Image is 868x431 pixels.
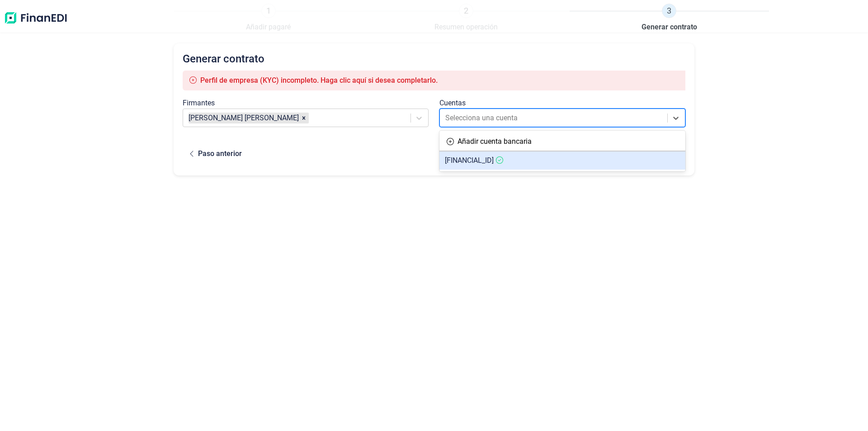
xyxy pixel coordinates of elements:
article: [PERSON_NAME] [PERSON_NAME] [189,113,299,123]
a: 3Generar contrato [642,4,697,33]
button: Añadir cuenta bancaria [439,133,539,151]
h2: Generar contrato [183,52,685,65]
div: Añadir cuenta bancaria [458,136,532,147]
button: Paso anterior [183,141,249,166]
div: Firmantes [183,98,429,109]
span: Generar contrato [642,22,697,33]
img: Logo de aplicación [4,4,68,33]
div: Remove JOSE ANTONIO [299,113,309,123]
div: Añadir cuenta bancaria [439,133,685,151]
span: 3 [662,4,676,18]
span: Perfil de empresa (KYC) incompleto. Haga clic aquí si desea completarlo. [200,76,438,85]
span: [FINANCIAL_ID] [445,156,494,165]
div: Cuentas [439,98,685,109]
div: Paso anterior [198,148,242,159]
